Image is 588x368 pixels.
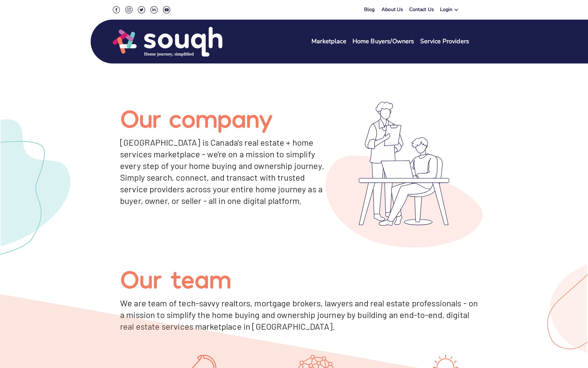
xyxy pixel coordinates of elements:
[138,6,145,13] img: Twitter Social Icon
[125,6,133,13] img: Instagram Social Icon
[409,6,434,15] a: Contact Us
[352,37,414,46] a: Home Buyers/Owners
[105,297,483,332] div: We are team of tech-savvy realtors, mortgage brokers, lawyers and real estate professionals - on ...
[440,6,453,15] div: Login
[326,102,483,247] img: Digital Real Estate Services - Souqh
[364,6,375,13] a: Blog
[420,37,469,46] a: Service Providers
[113,26,222,57] img: Souqh Logo
[120,106,326,129] h1: Our company
[150,6,158,13] img: LinkedIn Social Icon
[113,6,120,13] img: Facebook Social Icon
[311,37,346,46] a: Marketplace
[120,136,326,206] div: [GEOGRAPHIC_DATA] is Canada's real estate + home services marketplace - we're on a mission to sim...
[105,267,232,290] div: Our team
[382,6,403,15] a: About Us
[163,6,170,13] img: Youtube Social Icon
